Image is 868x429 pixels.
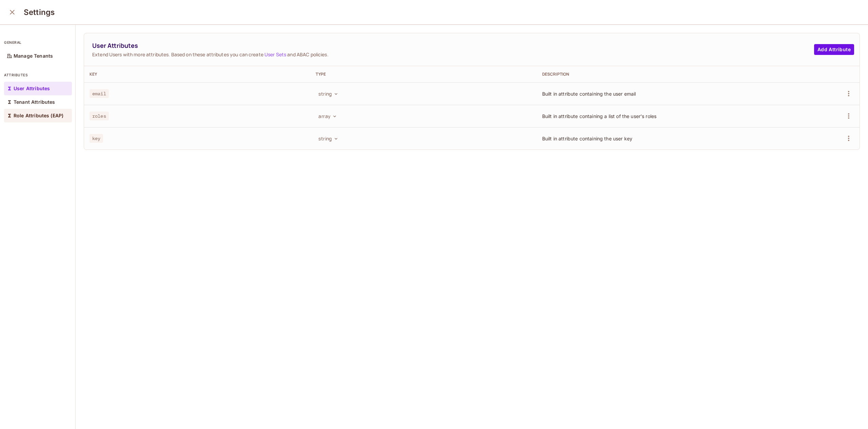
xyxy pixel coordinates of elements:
[542,136,632,141] span: Built in attribute containing the user key
[264,51,286,58] a: User Sets
[92,41,814,50] span: User Attributes
[316,72,531,77] div: Type
[14,86,50,91] p: User Attributes
[542,91,636,97] span: Built in attribute containing the user email
[90,112,109,120] span: roles
[5,5,19,19] button: close
[4,72,72,78] p: attributes
[316,88,340,99] button: string
[542,72,757,77] div: Description
[90,72,305,77] div: Key
[542,113,656,119] span: Built in attribute containing a list of the user's roles
[14,99,55,105] p: Tenant Attributes
[4,40,72,45] p: general
[92,51,814,58] span: Extend Users with more attributes. Based on these attributes you can create and ABAC policies.
[316,133,340,144] button: string
[90,134,103,143] span: key
[24,7,55,17] h3: Settings
[316,111,339,121] button: array
[90,89,109,98] span: email
[14,53,53,59] p: Manage Tenants
[14,113,63,118] p: Role Attributes (EAP)
[814,44,854,55] button: Add Attribute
